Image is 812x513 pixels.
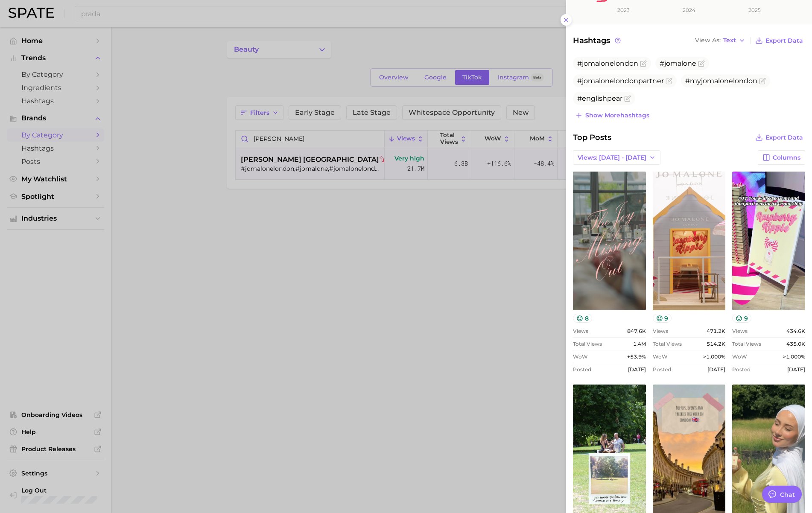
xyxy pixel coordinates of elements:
[577,59,638,67] span: #jomalonelondon
[707,341,725,347] span: 514.2k
[758,150,805,165] button: Columns
[585,112,649,119] span: Show more hashtags
[577,77,664,85] span: #jomalonelondonpartner
[653,314,672,323] button: 9
[783,353,805,360] span: >1,000%
[753,131,805,143] button: Export Data
[732,341,761,347] span: Total Views
[753,35,805,47] button: Export Data
[787,366,805,373] span: [DATE]
[660,59,696,67] span: #jomalone
[759,78,766,85] button: Flag as miscategorized or irrelevant
[573,328,588,334] span: Views
[653,353,668,360] span: WoW
[707,366,725,373] span: [DATE]
[723,38,736,43] span: Text
[617,7,630,13] tspan: 2023
[748,7,761,13] tspan: 2025
[765,134,803,141] span: Export Data
[573,353,588,360] span: WoW
[573,109,651,121] button: Show morehashtags
[573,341,602,347] span: Total Views
[765,37,803,44] span: Export Data
[683,7,695,13] tspan: 2024
[640,60,647,67] button: Flag as miscategorized or irrelevant
[707,328,725,334] span: 471.2k
[578,154,646,161] span: Views: [DATE] - [DATE]
[732,366,751,373] span: Posted
[653,328,668,334] span: Views
[773,154,800,161] span: Columns
[573,314,592,323] button: 8
[628,366,646,373] span: [DATE]
[732,314,751,323] button: 9
[573,131,611,143] span: Top Posts
[666,78,672,85] button: Flag as miscategorized or irrelevant
[786,328,805,334] span: 434.6k
[573,150,660,165] button: Views: [DATE] - [DATE]
[695,38,721,43] span: View As
[693,35,748,46] button: View AsText
[732,353,747,360] span: WoW
[732,328,748,334] span: Views
[577,94,622,102] span: #englishpear
[685,77,757,85] span: #myjomalonelondon
[698,60,705,67] button: Flag as miscategorized or irrelevant
[653,366,671,373] span: Posted
[627,353,646,360] span: +53.9%
[703,353,725,360] span: >1,000%
[786,341,805,347] span: 435.0k
[653,341,682,347] span: Total Views
[573,366,591,373] span: Posted
[573,35,622,47] span: Hashtags
[624,95,631,102] button: Flag as miscategorized or irrelevant
[633,341,646,347] span: 1.4m
[627,328,646,334] span: 847.6k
